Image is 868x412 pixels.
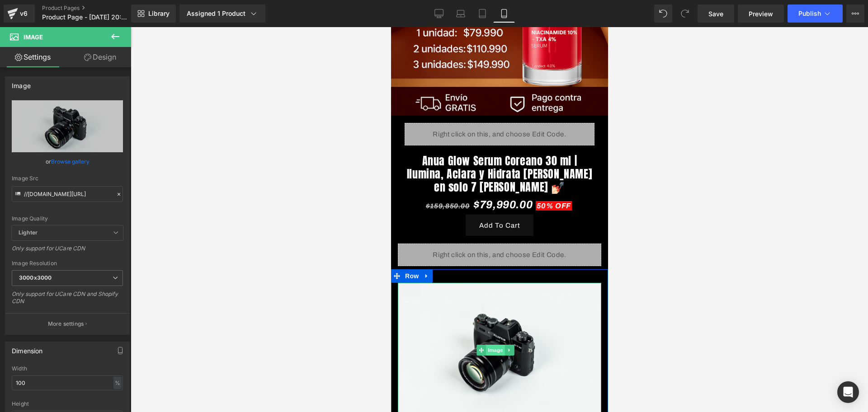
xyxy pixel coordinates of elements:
[676,5,694,23] button: Redo
[12,245,123,258] div: Only support for UCare CDN
[4,5,35,23] a: v6
[164,175,180,183] span: OFF
[472,5,493,23] a: Tablet
[12,77,31,89] div: Image
[12,375,123,390] input: auto
[749,9,773,19] span: Preview
[12,175,123,182] div: Image Src
[12,401,123,407] div: Height
[187,9,258,18] div: Assigned 1 Product
[18,8,29,19] div: v6
[19,274,52,281] b: 3000x3000
[837,381,859,403] div: Open Intercom Messenger
[846,5,864,23] button: More
[12,260,123,267] div: Image Resolution
[798,10,821,17] span: Publish
[12,215,123,222] div: Image Quality
[131,5,176,23] a: New Library
[146,175,163,183] span: 50%
[51,154,90,169] a: Browse gallery
[708,9,723,19] span: Save
[5,313,129,334] button: More settings
[12,365,123,372] div: Width
[654,5,672,23] button: Undo
[12,342,43,355] div: Dimension
[738,5,784,23] a: Preview
[35,175,79,183] span: $159,850.00
[24,33,43,41] span: Image
[12,290,123,311] div: Only support for UCare CDN and Shopify CDN
[82,168,142,187] span: $79,990.00
[42,5,146,12] a: Product Pages
[428,5,450,23] a: Desktop
[113,318,123,328] a: Expand / Collapse
[48,320,84,328] p: More settings
[75,187,142,209] button: Add To Cart
[12,186,123,202] input: Link
[67,47,133,67] a: Design
[788,5,843,23] button: Publish
[148,9,170,18] span: Library
[19,229,38,236] b: Lighter
[493,5,515,23] a: Mobile
[30,242,42,256] a: Expand / Collapse
[42,14,129,21] span: Product Page - [DATE] 20:50:17
[450,5,472,23] a: Laptop
[113,377,122,389] div: %
[95,318,114,328] span: Image
[12,157,123,166] div: or
[11,127,206,166] a: Anua Glow Serum Coreano 30 ml | Ilumina, Aclara y Hidrata [PERSON_NAME] en solo 7 [PERSON_NAME] 💅🏻
[12,242,30,256] span: Row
